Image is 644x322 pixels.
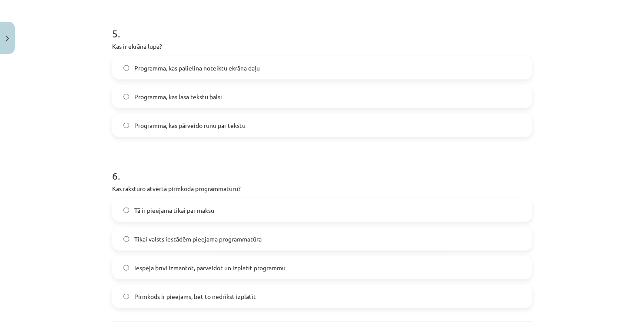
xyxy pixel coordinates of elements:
p: Kas ir ekrāna lupa? [112,42,532,51]
img: icon-close-lesson-0947bae3869378f0d4975bcd49f059093ad1ed9edebbc8119c70593378902aed.svg [6,36,9,41]
span: Programma, kas pārveido runu par tekstu [134,121,246,130]
input: Programma, kas lasa tekstu balsī [123,94,129,100]
span: Programma, kas palielina noteiktu ekrāna daļu [134,64,260,73]
h1: 5 . [112,12,532,39]
input: Programma, kas pārveido runu par tekstu [123,123,129,128]
span: Tā ir pieejama tikai par maksu [134,206,214,215]
span: Pirmkods ir pieejams, bet to nedrīkst izplatīt [134,292,256,301]
span: Tikai valsts iestādēm pieejama programmatūra [134,235,262,244]
input: Tā ir pieejama tikai par maksu [123,208,129,213]
input: Pirmkods ir pieejams, bet to nedrīkst izplatīt [123,294,129,299]
input: Tikai valsts iestādēm pieejama programmatūra [123,236,129,242]
input: Programma, kas palielina noteiktu ekrāna daļu [123,65,129,71]
span: Programma, kas lasa tekstu balsī [134,92,222,101]
p: Kas raksturo atvērtā pirmkoda programmatūru? [112,184,532,193]
h1: 6 . [112,154,532,181]
input: Iespēja brīvi izmantot, pārveidot un izplatīt programmu [123,265,129,271]
span: Iespēja brīvi izmantot, pārveidot un izplatīt programmu [134,263,285,272]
